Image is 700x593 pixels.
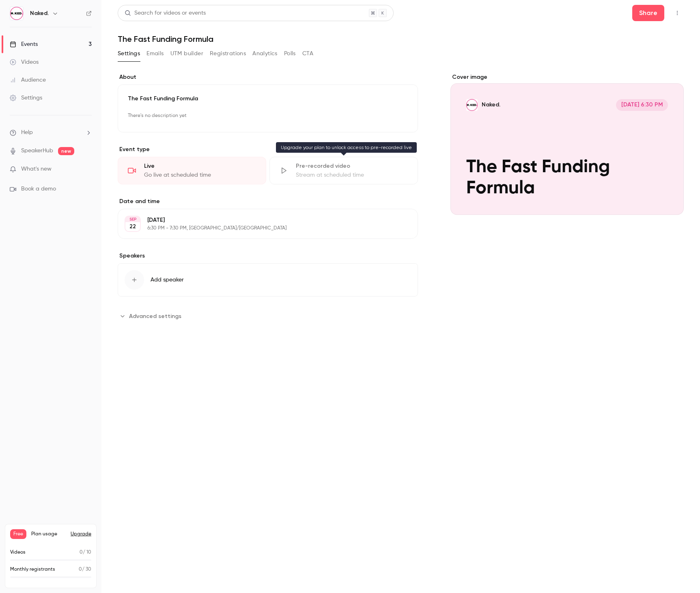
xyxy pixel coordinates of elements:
[118,47,140,60] button: Settings
[125,9,206,17] div: Search for videos or events
[129,312,181,320] span: Advanced settings
[147,216,375,224] p: [DATE]
[144,162,256,170] div: Live
[82,166,92,173] iframe: Noticeable Trigger
[125,216,140,222] div: SEP
[146,47,164,60] button: Emails
[118,309,186,322] button: Advanced settings
[10,549,26,556] p: Videos
[128,95,408,103] p: The Fast Funding Formula
[296,162,408,170] div: Pre-recorded video
[118,73,418,81] label: About
[118,34,684,44] h1: The Fast Funding Formula
[302,47,313,60] button: CTA
[144,171,256,179] div: Go live at scheduled time
[147,225,375,232] p: 6:30 PM - 7:30 PM, [GEOGRAPHIC_DATA]/[GEOGRAPHIC_DATA]
[118,145,418,154] p: Event type
[269,157,418,184] div: Pre-recorded videoStream at scheduled time
[118,197,418,206] label: Date and time
[21,147,53,155] a: SpeakerHub
[118,309,418,322] section: Advanced settings
[21,128,33,137] span: Help
[210,47,246,60] button: Registrations
[31,531,66,537] span: Plan usage
[128,109,408,122] p: There's no description yet
[118,263,418,296] button: Add speaker
[151,276,184,284] span: Add speaker
[170,47,203,60] button: UTM builder
[450,73,684,215] section: Cover image
[10,7,23,20] img: Naked.
[80,550,83,555] span: 0
[284,47,296,60] button: Polls
[252,47,278,60] button: Analytics
[21,185,56,193] span: Book a demo
[79,566,91,573] p: / 30
[296,171,408,179] div: Stream at scheduled time
[30,9,49,17] h6: Naked.
[450,73,684,81] label: Cover image
[118,157,266,184] div: LiveGo live at scheduled time
[58,147,74,155] span: new
[632,5,664,21] button: Share
[129,223,136,231] p: 22
[10,40,38,48] div: Events
[10,128,92,137] li: help-dropdown-opener
[79,567,82,572] span: 0
[10,566,55,573] p: Monthly registrants
[21,165,52,173] span: What's new
[118,252,418,260] label: Speakers
[10,529,26,539] span: Free
[10,94,42,102] div: Settings
[71,531,91,537] button: Upgrade
[10,58,39,66] div: Videos
[80,549,91,556] p: / 10
[10,76,46,84] div: Audience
